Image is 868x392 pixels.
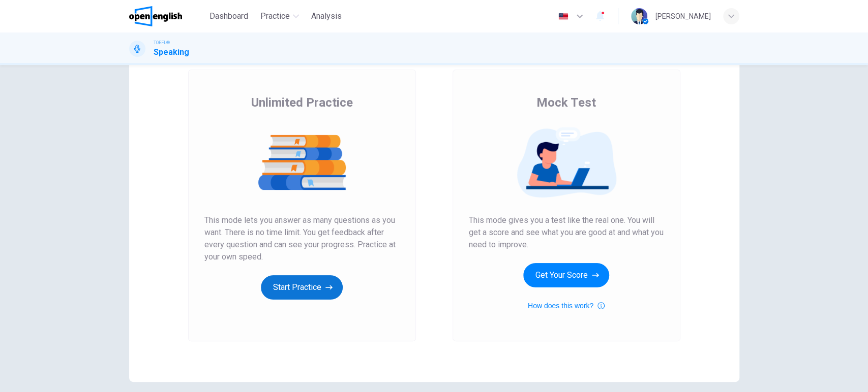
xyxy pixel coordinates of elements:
img: Profile picture [631,8,647,24]
a: OpenEnglish logo [129,6,206,26]
span: This mode lets you answer as many questions as you want. There is no time limit. You get feedback... [204,214,400,263]
span: Analysis [311,10,342,22]
div: [PERSON_NAME] [655,10,711,22]
span: Practice [260,10,290,22]
button: Get Your Score [523,263,609,287]
button: Start Practice [261,275,343,300]
button: Analysis [307,7,346,25]
img: en [557,13,570,20]
button: Dashboard [205,7,252,25]
button: How does this work? [528,300,605,312]
span: Dashboard [209,10,248,22]
span: TOEFL® [154,39,170,46]
img: OpenEnglish logo [129,6,183,26]
span: Unlimited Practice [251,94,353,111]
span: Mock Test [536,94,596,111]
span: This mode gives you a test like the real one. You will get a score and see what you are good at a... [469,214,664,251]
h1: Speaking [154,46,189,58]
button: Practice [256,7,303,25]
